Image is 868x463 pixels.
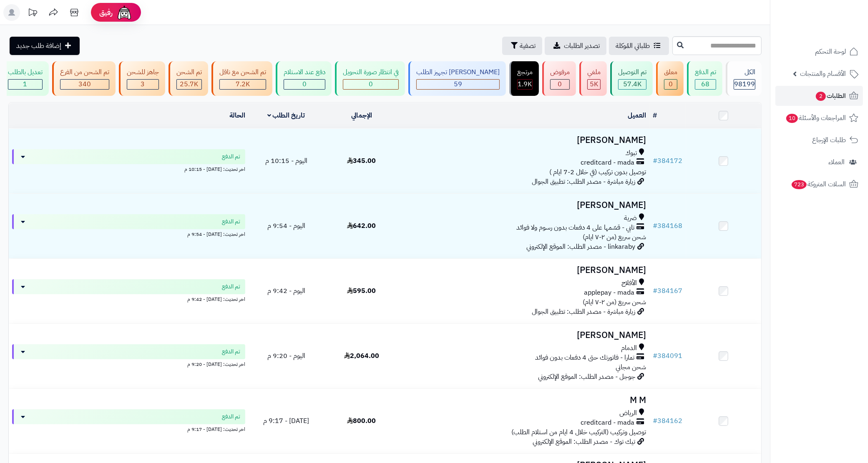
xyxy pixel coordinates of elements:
span: تم الدفع [222,348,240,356]
a: تصدير الطلبات [545,37,606,55]
span: تصدير الطلبات [564,41,600,51]
a: لوحة التحكم [775,42,863,62]
span: شحن سريع (من ٢-٧ ايام) [583,297,647,307]
span: لوحة التحكم [815,46,846,58]
h3: [PERSON_NAME] [403,200,647,210]
span: 800.00 [347,416,376,426]
div: 3 [127,80,159,89]
a: الإجمالي [351,110,372,120]
div: تم التوصيل [618,68,647,77]
span: 5K [590,79,598,89]
div: اخر تحديث: [DATE] - 9:42 م [12,294,245,303]
a: مرتجع 1.9K [508,61,541,96]
a: ملغي 5K [578,61,609,96]
a: العميل [628,110,647,120]
a: [PERSON_NAME] تجهيز الطلب 59 [407,61,508,96]
div: 0 [664,80,677,89]
h3: [PERSON_NAME] [403,135,647,145]
a: المراجعات والأسئلة10 [775,108,863,128]
span: تابي - قسّمها على 4 دفعات بدون رسوم ولا فوائد [517,223,635,233]
a: تم الشحن 25.7K [167,61,210,96]
span: 0 [669,79,673,89]
span: السلات المتروكة [791,178,846,190]
span: 595.00 [347,286,376,296]
span: 57.4K [623,79,642,89]
span: الأقسام والمنتجات [800,68,846,80]
div: [PERSON_NAME] تجهيز الطلب [416,68,500,77]
span: شحن مجاني [616,362,647,372]
span: جوجل - مصدر الطلب: الموقع الإلكتروني [538,372,636,382]
span: زيارة مباشرة - مصدر الطلب: تطبيق الجوال [532,307,636,317]
span: شحن سريع (من ٢-٧ ايام) [583,232,647,242]
div: دفع عند الاستلام [284,68,325,77]
div: 340 [60,80,109,89]
a: معلق 0 [654,61,685,96]
span: creditcard - mada [581,158,635,168]
div: اخر تحديث: [DATE] - 9:20 م [12,359,245,368]
div: 0 [551,80,569,89]
a: تم الشحن من الفرع 340 [50,61,117,96]
span: # [653,156,658,166]
div: اخر تحديث: [DATE] - 9:17 م [12,424,245,433]
div: 7222 [220,80,266,89]
span: linkaraby - مصدر الطلب: الموقع الإلكتروني [527,242,636,252]
span: تم الدفع [222,218,240,226]
div: تم الشحن من الفرع [60,68,109,77]
span: طلباتي المُوكلة [616,41,650,51]
button: تصفية [502,37,542,55]
span: توصيل وتركيب (التركيب خلال 4 ايام من استلام الطلب) [512,427,647,437]
a: طلباتي المُوكلة [609,37,669,55]
a: تحديثات المنصة [22,4,43,23]
div: اخر تحديث: [DATE] - 10:15 م [12,164,245,173]
span: # [653,221,658,231]
div: 25677 [177,80,201,89]
span: الدمام [621,343,637,353]
a: #384172 [653,156,683,166]
span: تم الدفع [222,153,240,161]
div: 1874 [518,80,532,89]
span: اليوم - 9:42 م [267,286,305,296]
span: 1.9K [518,79,532,89]
span: تبوك [626,148,637,158]
a: السلات المتروكة723 [775,174,863,194]
span: الطلبات [815,90,846,102]
span: الرياض [620,408,637,418]
a: #384167 [653,286,683,296]
a: في انتظار صورة التحويل 0 [333,61,407,96]
a: #384168 [653,221,683,231]
div: ملغي [587,68,601,77]
span: 2,064.00 [344,351,379,361]
a: #384091 [653,351,683,361]
span: 723 [792,180,807,189]
span: تصفية [520,41,536,51]
a: تم الدفع 68 [685,61,724,96]
a: دفع عند الاستلام 0 [274,61,333,96]
span: 98199 [734,79,755,89]
a: الحالة [229,110,245,120]
img: logo-2.png [811,20,860,37]
a: #384162 [653,416,683,426]
div: في انتظار صورة التحويل [343,68,399,77]
div: 57416 [619,80,646,89]
div: 0 [284,80,325,89]
span: # [653,351,658,361]
span: الأفلاج [622,278,637,288]
div: معلق [664,68,677,77]
span: 3 [141,79,145,89]
h3: [PERSON_NAME] [403,330,647,340]
img: ai-face.png [116,4,133,21]
span: 340 [78,79,91,89]
span: تمارا - فاتورتك حتى 4 دفعات بدون فوائد [536,353,635,363]
span: إضافة طلب جديد [16,41,61,51]
span: المراجعات والأسئلة [785,112,846,124]
a: إضافة طلب جديد [10,37,80,55]
h3: M M [403,395,647,405]
span: توصيل بدون تركيب (في خلال 2-7 ايام ) [550,167,647,177]
a: الطلبات2 [775,86,863,106]
span: 10 [786,114,798,123]
a: # [653,110,657,120]
span: 0 [369,79,373,89]
div: تم الشحن مع ناقل [219,68,266,77]
div: 5030 [588,80,600,89]
div: مرفوض [550,68,570,77]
